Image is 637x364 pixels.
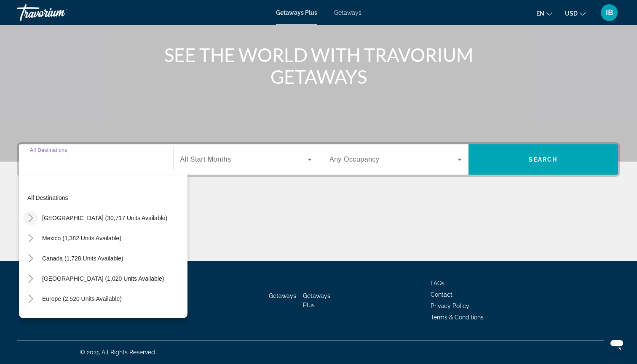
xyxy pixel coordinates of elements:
span: USD [565,10,578,17]
button: Toggle Caribbean & Atlantic Islands (1,020 units available) [23,271,38,286]
button: Mexico (1,382 units available) [38,231,126,246]
span: Any Occupancy [329,156,380,163]
button: User Menu [598,4,620,21]
a: Contact [431,291,452,298]
button: Europe (2,520 units available) [38,291,126,306]
button: Toggle Mexico (1,382 units available) [23,231,38,246]
a: Getaways Plus [276,9,317,16]
span: Mexico (1,382 units available) [42,235,121,242]
button: Toggle Europe (2,520 units available) [23,292,38,306]
button: Change currency [565,7,586,19]
button: Canada (1,728 units available) [38,251,128,266]
iframe: Кнопка запуска окна обмена сообщениями [603,330,630,357]
span: Canada (1,728 units available) [42,255,123,262]
span: [GEOGRAPHIC_DATA] (1,020 units available) [42,275,164,282]
button: Search [468,144,618,175]
a: Privacy Policy [431,303,469,309]
button: [GEOGRAPHIC_DATA] (1,020 units available) [38,271,168,286]
span: All Start Months [180,156,231,163]
span: [GEOGRAPHIC_DATA] (30,717 units available) [42,215,167,221]
span: Search [529,156,557,163]
span: Europe (2,520 units available) [42,295,122,302]
span: © 2025 All Rights Reserved. [80,349,156,356]
span: All destinations [27,194,68,201]
button: Toggle Australia (215 units available) [23,312,38,327]
span: IB [606,8,613,17]
button: Toggle Canada (1,728 units available) [23,251,38,266]
a: Terms & Conditions [431,314,484,321]
h1: SEE THE WORLD WITH TRAVORIUM GETAWAYS [161,44,476,88]
div: Search widget [19,144,618,175]
button: Change language [536,7,552,19]
button: All destinations [23,190,187,205]
a: Getaways [269,292,296,299]
button: Toggle United States (30,717 units available) [23,211,38,226]
a: Travorium [17,2,101,24]
a: Getaways [334,9,361,16]
span: All Destinations [30,147,67,153]
a: Getaways Plus [303,292,330,308]
button: Australia (215 units available) [38,311,125,327]
a: FAQs [431,280,444,287]
span: en [536,10,544,17]
button: [GEOGRAPHIC_DATA] (30,717 units available) [38,210,171,226]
